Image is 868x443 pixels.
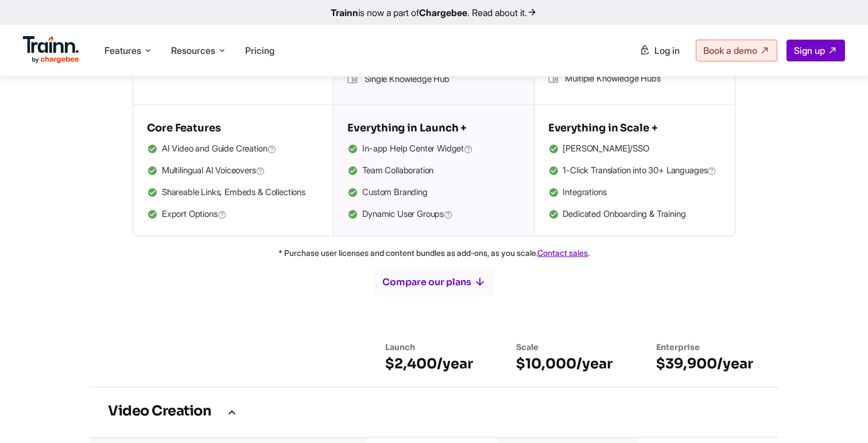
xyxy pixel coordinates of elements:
h5: Core Features [147,119,319,137]
button: Compare our plans [373,269,495,296]
span: Log in [654,45,680,56]
span: Export Options [162,207,227,222]
b: Trainn [331,7,358,18]
h6: $2,400/year [385,355,479,373]
span: Dynamic User Groups [362,207,453,222]
a: Pricing [245,45,274,56]
span: Launch [385,342,415,352]
span: AI Video and Guide Creation [162,142,277,157]
li: [PERSON_NAME]/SSO [548,142,721,157]
span: 1-Click Translation into 30+ Languages [563,164,716,178]
a: Contact sales [537,248,588,258]
li: Single Knowledge Hub [347,72,520,87]
span: Book a demo [703,45,757,56]
li: Team Collaboration [347,164,520,178]
h6: $10,000/year [516,355,619,373]
span: Sign up [794,45,825,56]
span: In-app Help Center Widget [362,142,473,157]
span: Scale [516,342,538,352]
li: Dedicated Onboarding & Training [548,207,721,222]
h5: Everything in Scale + [548,119,721,137]
span: Multilingual AI Voiceovers [162,164,265,178]
a: Book a demo [696,40,777,61]
h3: Video Creation [108,406,760,418]
p: * Purchase user licenses and content bundles as add-ons, as you scale. . [69,246,799,260]
h5: Everything in Launch + [347,119,520,137]
li: Integrations [548,185,721,200]
span: Features [104,44,141,57]
a: Sign up [786,40,845,61]
b: Chargebee [419,7,467,18]
li: Shareable Links, Embeds & Collections [147,185,319,200]
a: Log in [633,40,687,61]
span: Resources [171,44,215,57]
li: Multiple Knowledge Hubs [548,72,721,87]
img: Trainn Logo [23,36,79,64]
li: Custom Branding [347,185,520,200]
span: Enterprise [656,342,700,352]
h6: $39,900/year [656,355,760,373]
iframe: Chat Widget [811,388,868,443]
